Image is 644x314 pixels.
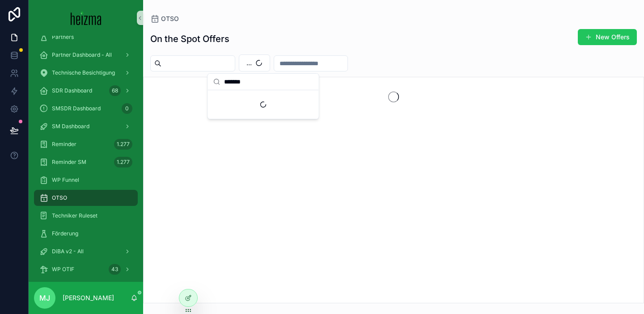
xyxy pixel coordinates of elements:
[114,157,132,167] div: 1.277
[52,194,67,201] span: OTSO
[34,208,138,224] a: Techniker Ruleset
[34,47,138,63] a: Partner Dashboard - All
[578,29,637,45] button: New Offers
[63,293,114,302] p: [PERSON_NAME]
[52,141,76,148] span: Reminder
[52,230,78,237] span: Förderung
[52,159,86,166] span: Reminder SM
[52,87,92,94] span: SDR Dashboard
[34,190,138,206] a: OTSO
[34,100,138,117] a: SMSDR Dashboard0
[52,33,74,41] span: Partners
[71,11,102,25] img: App logo
[34,83,138,99] a: SDR Dashboard68
[246,59,252,67] span: ...
[52,51,112,59] span: Partner Dashboard - All
[109,85,121,96] div: 68
[34,29,138,45] a: Partners
[150,33,229,45] h1: On the Spot Offers
[34,261,138,277] a: WP OTIF43
[122,103,132,114] div: 0
[29,36,143,282] div: scrollable content
[39,293,50,303] span: MJ
[52,69,115,76] span: Technische Besichtigung
[34,243,138,260] a: DiBA v2 - All
[34,154,138,170] a: Reminder SM1.277
[52,248,84,255] span: DiBA v2 - All
[52,176,79,184] span: WP Funnel
[150,14,179,23] a: OTSO
[34,172,138,188] a: WP Funnel
[34,136,138,152] a: Reminder1.277
[34,118,138,134] a: SM Dashboard
[161,14,179,23] span: OTSO
[52,212,97,219] span: Techniker Ruleset
[239,54,270,71] button: Select Button
[34,226,138,242] a: Förderung
[52,266,74,273] span: WP OTIF
[114,139,132,150] div: 1.277
[52,123,89,130] span: SM Dashboard
[109,264,121,275] div: 43
[208,90,319,119] div: Suggestions
[52,105,101,112] span: SMSDR Dashboard
[34,65,138,81] a: Technische Besichtigung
